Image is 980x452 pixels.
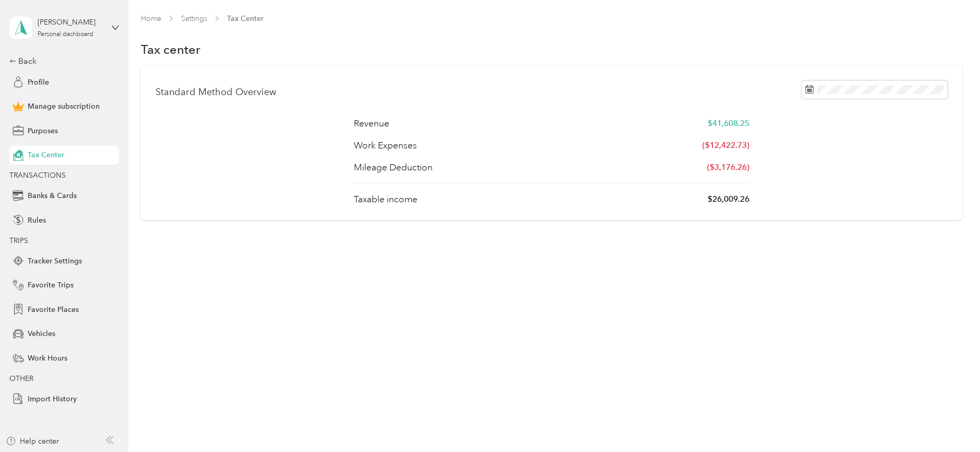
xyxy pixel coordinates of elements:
[28,101,100,112] span: Manage subscription
[227,13,264,24] span: Tax Center
[38,17,103,28] div: [PERSON_NAME]
[9,171,66,180] span: TRANSACTIONS
[354,139,417,152] p: Work Expenses
[141,44,200,55] h1: Tax center
[28,149,64,160] span: Tax Center
[6,436,59,447] button: Help center
[141,14,161,23] a: Home
[9,236,28,245] span: TRIPS
[28,215,46,226] span: Rules
[38,31,93,38] div: Personal dashboard
[708,193,749,206] p: $26,009.26
[28,393,77,404] span: Import History
[28,328,55,339] span: Vehicles
[707,161,749,174] p: ($3,176.26)
[354,193,417,206] p: Taxable income
[28,256,82,266] span: Tracker Settings
[354,117,389,130] p: Revenue
[354,161,433,174] p: Mileage Deduction
[9,374,33,383] span: OTHER
[28,280,74,291] span: Favorite Trips
[28,77,49,88] span: Profile
[156,87,276,98] h1: Standard Method Overview
[922,393,980,452] iframe: Everlance-gr Chat Button Frame
[28,190,77,201] span: Banks & Cards
[28,353,67,364] span: Work Hours
[9,55,114,67] div: Back
[28,125,58,136] span: Purposes
[28,304,79,315] span: Favorite Places
[702,139,749,152] p: ($12,422.73)
[708,117,749,130] p: $41,608.25
[181,14,207,23] a: Settings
